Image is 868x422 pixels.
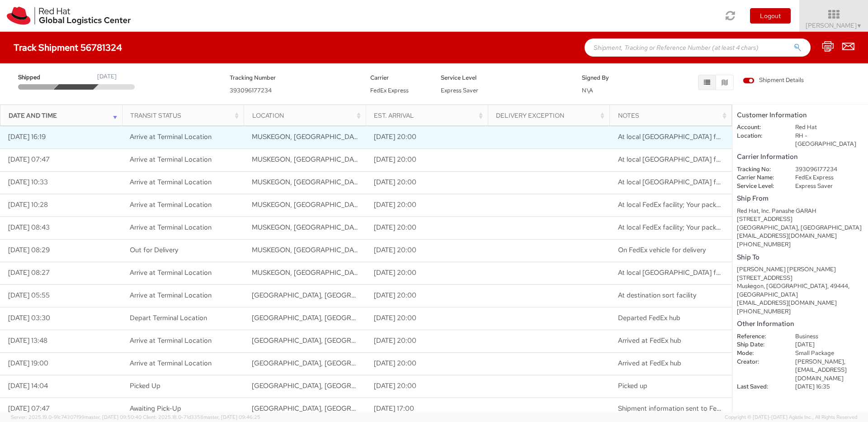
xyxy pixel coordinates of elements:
span: Arrive at Terminal Location [130,177,212,187]
span: [PERSON_NAME] [806,21,862,29]
span: FedEx Express [370,86,409,94]
span: Arrive at Terminal Location [130,200,212,209]
div: Muskegon, [GEOGRAPHIC_DATA], 49444, [GEOGRAPHIC_DATA] [737,282,863,299]
span: Server: 2025.19.0-91c74307f99 [11,414,142,420]
div: Delivery Exception [496,111,607,120]
span: Picked up [618,381,647,390]
span: Arrived at FedEx hub [618,359,681,368]
div: [GEOGRAPHIC_DATA], [GEOGRAPHIC_DATA] [737,224,863,232]
span: Depart Terminal Location [130,313,207,322]
dt: Mode: [730,349,788,358]
input: Shipment, Tracking or Reference Number (at least 4 chars) [585,38,811,57]
span: Shipment information sent to FedEx [618,404,728,413]
span: Shipment Details [743,76,804,85]
span: Out for Delivery [130,245,178,254]
div: Est. Arrival [374,111,485,120]
span: At local FedEx facility [618,132,733,141]
span: MUSKEGON, MI, US [252,177,436,187]
span: At destination sort facility [618,291,696,300]
h5: Carrier Information [737,153,863,161]
dt: Ship Date: [730,340,788,349]
span: RALEIGH, NC, US [252,404,467,413]
h5: Carrier [370,75,427,81]
span: MEMPHIS, TN, US [252,336,467,345]
span: Picked Up [130,381,160,390]
span: 393096177234 [230,86,272,94]
div: [STREET_ADDRESS] [737,274,863,283]
td: [DATE] 20:00 [366,194,488,216]
span: Arrive at Terminal Location [130,291,212,300]
button: Logout [750,8,791,24]
span: At local FedEx facility [618,268,733,277]
span: N\A [582,86,593,94]
span: At local FedEx facility [618,155,733,164]
span: master, [DATE] 09:50:40 [85,414,142,420]
td: [DATE] 20:00 [366,375,488,398]
h5: Ship To [737,254,863,261]
span: Arrive at Terminal Location [130,132,212,141]
h4: Track Shipment 56781324 [14,43,122,53]
div: Transit Status [130,111,241,120]
span: Client: 2025.18.0-71d3358 [143,414,260,420]
span: Arrive at Terminal Location [130,155,212,164]
div: [PHONE_NUMBER] [737,307,863,316]
span: At local FedEx facility [618,177,733,187]
span: MUSKEGON, MI, US [252,268,436,277]
span: Copyright © [DATE]-[DATE] Agistix Inc., All Rights Reserved [725,414,857,421]
dt: Service Level: [730,182,788,191]
span: [PERSON_NAME], [795,358,845,365]
span: MEMPHIS, TN, US [252,313,467,322]
span: MUSKEGON, MI, US [252,200,436,209]
span: Awaiting Pick-Up [130,404,181,413]
span: Shipped [18,73,57,82]
h5: Ship From [737,195,863,202]
td: [DATE] 20:00 [366,171,488,194]
span: MUSKEGON, MI, US [252,132,436,141]
td: [DATE] 20:00 [366,307,488,330]
span: Arrive at Terminal Location [130,336,212,345]
td: [DATE] 20:00 [366,126,488,149]
td: [DATE] 17:00 [366,398,488,420]
span: ▼ [857,22,862,29]
span: MUSKEGON, MI, US [252,223,436,232]
dt: Creator: [730,358,788,366]
span: GRAND RAPIDS, MI, US [252,291,467,300]
h5: Service Level [441,75,568,81]
div: [PERSON_NAME] [PERSON_NAME] [737,265,863,274]
dt: Last Saved: [730,383,788,391]
span: Arrived at FedEx hub [618,336,681,345]
img: rh-logistics-00dfa346123c4ec078e1.svg [7,7,131,25]
td: [DATE] 20:00 [366,262,488,284]
label: Shipment Details [743,76,804,86]
dt: Reference: [730,332,788,341]
td: [DATE] 20:00 [366,239,488,262]
span: Departed FedEx hub [618,313,680,322]
span: master, [DATE] 09:46:25 [203,414,260,420]
div: Red Hat, Inc. Panashe GARAH [737,207,863,216]
div: [PHONE_NUMBER] [737,240,863,249]
div: [DATE] [97,72,117,81]
td: [DATE] 20:00 [366,149,488,171]
h5: Tracking Number [230,75,357,81]
span: Arrive at Terminal Location [130,223,212,232]
span: Express Saver [441,86,478,94]
td: [DATE] 20:00 [366,216,488,239]
span: On FedEx vehicle for delivery [618,245,706,254]
span: RALEIGH, NC, US [252,359,467,368]
dt: Tracking No: [730,165,788,174]
div: [STREET_ADDRESS] [737,215,863,224]
span: MUSKEGON, MI, US [252,155,436,164]
div: [EMAIL_ADDRESS][DOMAIN_NAME] [737,299,863,307]
span: Arrive at Terminal Location [130,268,212,277]
span: MUSKEGON, MI, US [252,245,436,254]
span: RALEIGH, NC, US [252,381,467,390]
td: [DATE] 20:00 [366,284,488,307]
td: [DATE] 20:00 [366,330,488,352]
div: Location [252,111,363,120]
div: Notes [618,111,729,120]
h5: Other Information [737,320,863,328]
dt: Location: [730,132,788,140]
div: [EMAIL_ADDRESS][DOMAIN_NAME] [737,232,863,240]
dt: Carrier Name: [730,173,788,182]
h5: Signed By [582,75,639,81]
